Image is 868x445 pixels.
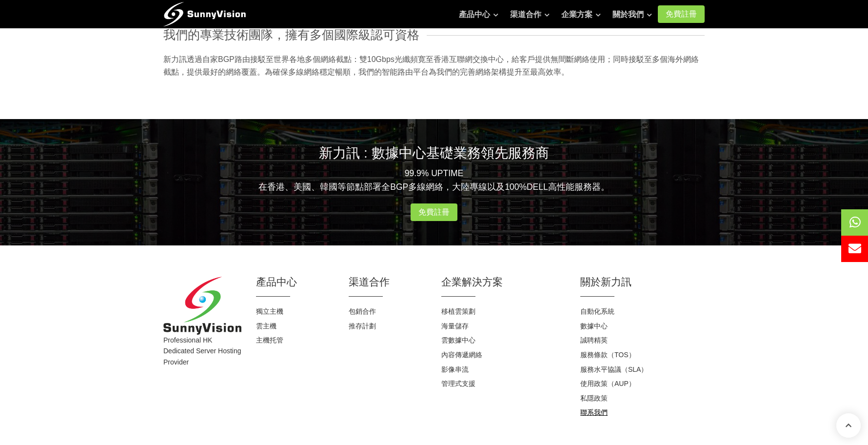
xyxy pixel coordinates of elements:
[580,380,635,387] a: 使用政策（AUP）
[163,277,241,335] img: SunnyVision Limited
[459,5,498,24] a: 產品中心
[441,307,475,315] a: 移植雲策劃
[349,307,376,315] a: 包銷合作
[256,322,276,330] a: 雲主機
[580,365,648,373] a: 服務水平協議（SLA）
[612,5,652,24] a: 關於我們
[580,336,608,344] a: 誠聘精英
[441,365,469,373] a: 影像串流
[256,275,334,289] h2: 產品中心
[580,394,608,402] a: 私隱政策
[441,380,475,387] a: 管理式支援
[163,53,705,78] p: 新力訊透過自家BGP路由接駁至世界各地多個網絡截點：雙10Gbps光纖頻寛至香港互聯網交換中心，給客戶提供無間斷網絡使用；同時接駁至多個海外網絡截點，提供最好的網絡覆蓋。為確保多線網絡穩定暢順，...
[349,275,427,289] h2: 渠道合作
[441,275,566,289] h2: 企業解決方案
[580,351,635,359] a: 服務條款（TOS）
[510,5,550,24] a: 渠道合作
[163,166,705,194] p: 99.9% UPTIME 在香港、美國、韓國等節點部署全BGP多線網絡，大陸專線以及100%DELL高性能服務器。
[163,143,705,162] h2: 新力訊 : 數據中心基礎業務領先服務商
[441,336,475,344] a: 雲數據中心
[580,275,705,289] h2: 關於新力訊
[580,408,608,416] a: 聯系我們
[561,5,601,24] a: 企業方案
[441,351,482,359] a: 內容傳遞網絡
[156,277,249,420] div: Professional HK Dedicated Server Hosting Provider
[580,322,608,330] a: 數據中心
[658,5,705,23] a: 免費註冊
[349,322,376,330] a: 推存計劃
[441,322,469,330] a: 海量儲存
[411,203,457,221] a: 免費註冊
[163,27,427,43] h2: 我們的專業技術團隊，擁有多個國際級認可資格
[580,307,614,315] a: 自動化系統
[256,307,283,315] a: 獨立主機
[256,336,283,344] a: 主機托管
